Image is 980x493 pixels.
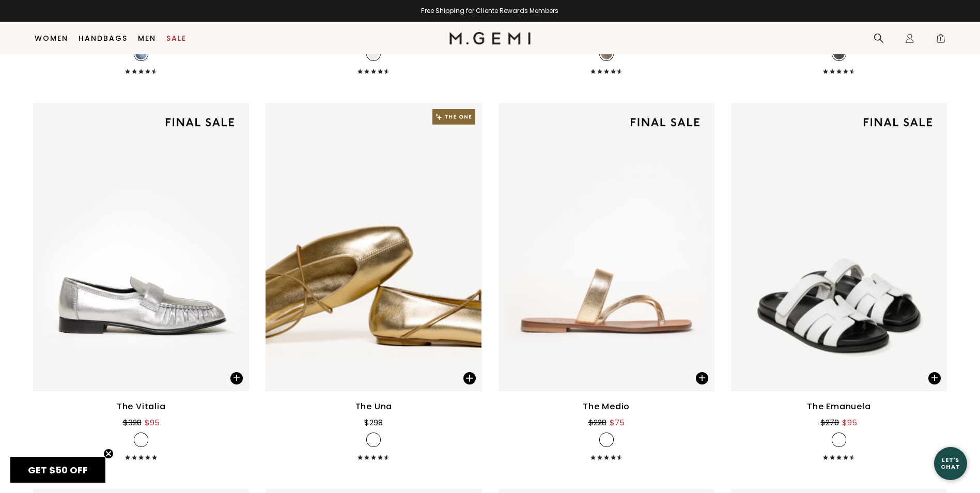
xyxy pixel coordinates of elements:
a: The UnaThe One tagThe UnaThe One tagThe Una$298 [266,103,481,459]
img: final sale tag [621,109,708,135]
div: The Emanuela [807,400,871,413]
img: v_12701_SWATCH_50x.jpg [601,434,612,445]
img: The Medio [499,103,714,391]
div: $95 [842,417,857,429]
div: Let's Chat [934,457,967,470]
div: $228 [588,417,606,429]
a: The Vitaliafinal sale tagThe Vitaliafinal sale tagThe Vitalia$328$95 [33,103,249,459]
span: 1 [936,35,946,45]
a: Men [138,34,156,42]
img: The One tag [432,109,476,125]
img: v_7333535449147_SWATCH_50x.jpg [833,434,845,445]
div: $328 [123,417,142,429]
button: Close teaser [103,449,114,459]
a: Women [35,34,68,42]
div: $75 [610,417,625,429]
img: v_7286935060539_SWATCH_50x.jpg [135,434,147,445]
div: $298 [364,417,383,429]
a: The Emanuelafinal sale tagThe Emanuelafinal sale tagThe Emanuela$278$95 [731,103,947,459]
img: The Emanuela [731,103,947,391]
div: The Vitalia [117,400,166,413]
div: $278 [820,417,839,429]
div: The Una [355,400,393,413]
span: GET $50 OFF [28,464,88,476]
img: The Medio [714,103,930,391]
img: final sale tag [854,109,941,135]
a: Handbags [79,34,128,42]
img: The Vitalia [249,103,465,391]
img: v_7306993795131_SWATCH_50x.jpg [368,434,379,445]
div: The Medio [583,400,630,413]
a: The Mediofinal sale tagThe Mediofinal sale tagThe Medio$228$75 [499,103,714,459]
img: final sale tag [157,109,243,135]
a: Sale [166,34,186,42]
img: M.Gemi [449,32,531,44]
img: The Una [266,103,481,391]
div: $95 [145,417,160,429]
div: GET $50 OFFClose teaser [10,457,105,483]
img: The Vitalia [33,103,249,391]
img: The Una [481,103,697,391]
